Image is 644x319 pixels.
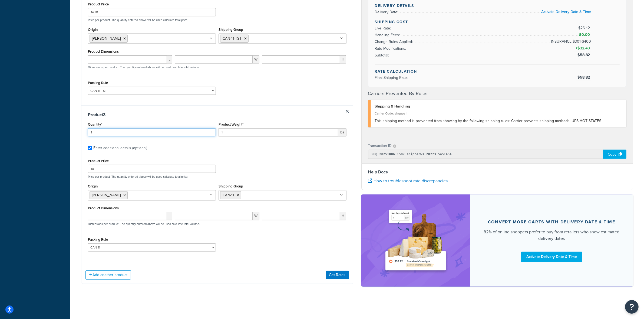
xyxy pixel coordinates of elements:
[375,46,408,51] span: Rate Modifications:
[88,159,109,163] label: Product Price
[88,146,92,150] input: Enter additional details (optional)
[167,212,172,220] span: L
[92,192,121,198] span: [PERSON_NAME]
[375,69,620,74] h4: Rate Calculation
[219,28,243,32] label: Shipping Group
[93,144,147,152] div: Enter additional details (optional)
[88,81,108,85] label: Packing Rule
[340,212,346,220] span: H
[375,25,392,31] span: Live Rate:
[603,150,626,159] div: Copy
[488,219,615,225] div: Convert more carts with delivery date & time
[375,103,623,110] div: Shipping & Handling
[375,32,401,38] span: Handling Fees:
[382,203,450,278] img: feature-image-ddt-36eae7f7280da8017bfb280eaccd9c446f90b1fe08728e4019434db127062ab4.png
[340,55,346,63] span: H
[541,9,591,15] a: Activate Delivery Date & Time
[368,142,392,150] p: Transaction ID
[92,36,121,41] span: [PERSON_NAME]
[625,300,639,314] button: Open Resource Center
[577,52,591,58] span: $58.82
[326,271,349,279] button: Get Rates
[88,112,346,117] h3: Product 3
[368,90,627,97] h4: Carriers Prevented By Rules
[219,184,243,188] label: Shipping Group
[219,122,243,126] label: Product Weight*
[375,75,409,80] span: Final Shipping Rate:
[88,237,108,241] label: Packing Rule
[577,75,591,80] span: $58.82
[338,128,346,136] span: lbs
[219,128,338,136] input: 0.00
[88,206,119,210] label: Product Dimensions
[87,18,348,22] p: Price per product. The quantity entered above will be used calculate total price.
[375,19,620,25] h4: Shipping Cost
[87,222,200,226] p: Dimensions per product. The quantity entered above will be used calculate total volume.
[577,45,591,51] span: $32.40
[375,110,623,117] div: Carrier Code: shqups1
[375,52,391,58] span: Subtotal:
[375,3,620,9] h4: Delivery Details
[223,36,242,41] span: CAN-11-TST
[253,212,259,220] span: W
[579,32,591,38] span: $0.00
[85,270,131,280] button: Add another product
[167,55,172,63] span: L
[574,45,591,52] span: +
[375,118,602,124] span: This shipping method is prevented from showing by the following shipping rules: Carrier prevents ...
[483,229,620,242] div: 82% of online shoppers prefer to buy from retailers who show estimated delivery dates
[88,28,98,32] label: Origin
[87,175,348,179] p: Price per product. The quantity entered above will be used calculate total price.
[88,49,119,53] label: Product Dimensions
[368,169,627,175] h4: Help Docs
[88,122,102,126] label: Quantity*
[253,55,259,63] span: W
[88,184,98,188] label: Origin
[550,38,591,45] span: INSURANCE $301-$400
[87,65,200,69] p: Dimensions per product. The quantity entered above will be used calculate total volume.
[375,9,400,15] span: Delivery Date:
[223,192,234,198] span: CAN-11
[375,39,414,45] span: Change Rules Applied:
[88,2,109,6] label: Product Price
[346,110,349,113] a: Remove Item
[368,178,448,184] a: How to troubleshoot rate discrepancies
[578,25,591,31] span: $26.42
[521,252,582,262] a: Activate Delivery Date & Time
[88,128,216,136] input: 0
